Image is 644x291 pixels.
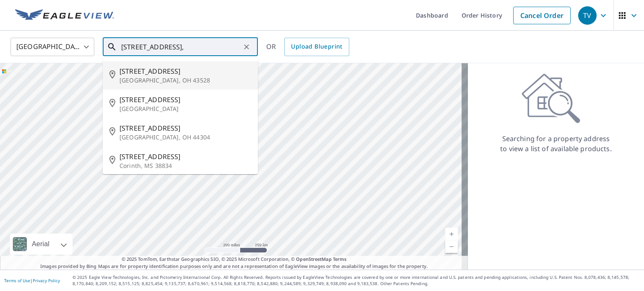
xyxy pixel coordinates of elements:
[119,162,251,170] p: Corinth, MS 38834
[500,134,612,154] p: Searching for a property address to view a list of available products.
[241,41,252,53] button: Clear
[10,35,94,59] div: [GEOGRAPHIC_DATA]
[291,41,342,52] span: Upload Blueprint
[119,76,251,85] p: [GEOGRAPHIC_DATA], OH 43528
[4,278,30,283] a: Terms of Use
[29,234,52,255] div: Aerial
[445,228,458,240] a: Current Level 5, Zoom In
[333,256,347,262] a: Terms
[284,38,349,56] a: Upload Blueprint
[121,35,241,59] input: Search by address or latitude-longitude
[122,256,347,263] span: © 2025 TomTom, Earthstar Geographics SIO, © 2025 Microsoft Corporation, ©
[266,38,349,56] div: OR
[119,133,251,142] p: [GEOGRAPHIC_DATA], OH 44304
[4,278,60,283] p: |
[119,95,251,105] span: [STREET_ADDRESS]
[119,152,251,162] span: [STREET_ADDRESS]
[445,240,458,253] a: Current Level 5, Zoom Out
[119,105,251,113] p: [GEOGRAPHIC_DATA]
[513,7,571,24] a: Cancel Order
[33,278,60,283] a: Privacy Policy
[578,6,597,25] div: TV
[15,9,114,22] img: EV Logo
[119,123,251,133] span: [STREET_ADDRESS]
[73,274,640,287] p: © 2025 Eagle View Technologies, Inc. and Pictometry International Corp. All Rights Reserved. Repo...
[296,256,331,262] a: OpenStreetMap
[10,234,73,255] div: Aerial
[119,66,251,76] span: [STREET_ADDRESS]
